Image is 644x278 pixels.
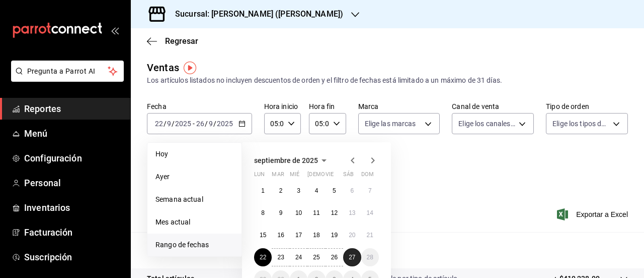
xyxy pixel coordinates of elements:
[196,120,205,128] input: --
[295,254,302,261] abbr: 24 de septiembre de 2025
[272,204,289,222] button: 9 de septiembre de 2025
[343,182,361,200] button: 6 de septiembre de 2025
[367,232,373,239] abbr: 21 de septiembre de 2025
[361,182,379,200] button: 7 de septiembre de 2025
[155,172,233,182] span: Ayer
[216,120,233,128] input: ----
[331,209,338,216] abbr: 12 de septiembre de 2025
[277,232,284,239] abbr: 16 de septiembre de 2025
[343,204,361,222] button: 13 de septiembre de 2025
[24,176,122,190] span: Personal
[147,36,198,46] button: Regresar
[272,182,289,200] button: 2 de septiembre de 2025
[147,75,628,86] div: Los artículos listados no incluyen descuentos de orden y el filtro de fechas está limitado a un m...
[452,103,534,110] label: Canal de venta
[164,120,167,128] span: /
[260,254,266,261] abbr: 22 de septiembre de 2025
[193,120,195,128] span: -
[24,127,122,140] span: Menú
[254,248,272,266] button: 22 de septiembre de 2025
[361,226,379,244] button: 21 de septiembre de 2025
[349,254,355,261] abbr: 27 de septiembre de 2025
[260,232,266,239] abbr: 15 de septiembre de 2025
[155,149,233,159] span: Hoy
[272,171,284,182] abbr: martes
[343,226,361,244] button: 20 de septiembre de 2025
[350,187,354,194] abbr: 6 de septiembre de 2025
[349,232,355,239] abbr: 20 de septiembre de 2025
[343,248,361,266] button: 27 de septiembre de 2025
[261,187,265,194] abbr: 1 de septiembre de 2025
[295,209,302,216] abbr: 10 de septiembre de 2025
[24,201,122,214] span: Inventarios
[11,61,124,82] button: Pregunta a Parrot AI
[295,232,302,239] abbr: 17 de septiembre de 2025
[24,151,122,165] span: Configuración
[254,182,272,200] button: 1 de septiembre de 2025
[213,120,216,128] span: /
[368,187,372,194] abbr: 7 de septiembre de 2025
[349,209,355,216] abbr: 13 de septiembre de 2025
[172,120,175,128] span: /
[307,248,325,266] button: 25 de septiembre de 2025
[552,119,609,129] span: Elige los tipos de orden
[313,209,319,216] abbr: 11 de septiembre de 2025
[167,8,343,20] h3: Sucursal: [PERSON_NAME] ([PERSON_NAME])
[326,248,343,266] button: 26 de septiembre de 2025
[290,182,307,200] button: 3 de septiembre de 2025
[155,194,233,205] span: Semana actual
[313,232,319,239] abbr: 18 de septiembre de 2025
[167,120,172,128] input: --
[290,226,307,244] button: 17 de septiembre de 2025
[331,232,338,239] abbr: 19 de septiembre de 2025
[175,120,192,128] input: ----
[559,208,628,220] span: Exportar a Excel
[277,254,284,261] abbr: 23 de septiembre de 2025
[361,171,374,182] abbr: domingo
[272,226,289,244] button: 16 de septiembre de 2025
[24,250,122,264] span: Suscripción
[279,209,283,216] abbr: 9 de septiembre de 2025
[326,204,343,222] button: 12 de septiembre de 2025
[279,187,283,194] abbr: 2 de septiembre de 2025
[208,120,213,128] input: --
[326,182,343,200] button: 5 de septiembre de 2025
[155,217,233,228] span: Mes actual
[24,226,122,239] span: Facturación
[7,73,124,84] a: Pregunta a Parrot AI
[254,154,330,166] button: septiembre de 2025
[155,240,233,250] span: Rango de fechas
[254,204,272,222] button: 8 de septiembre de 2025
[361,204,379,222] button: 14 de septiembre de 2025
[297,187,300,194] abbr: 3 de septiembre de 2025
[254,226,272,244] button: 15 de septiembre de 2025
[147,103,252,110] label: Fecha
[307,204,325,222] button: 11 de septiembre de 2025
[546,103,628,110] label: Tipo de orden
[205,120,208,128] span: /
[313,254,319,261] abbr: 25 de septiembre de 2025
[111,26,119,34] button: open_drawer_menu
[326,226,343,244] button: 19 de septiembre de 2025
[315,187,318,194] abbr: 4 de septiembre de 2025
[358,103,440,110] label: Marca
[367,254,373,261] abbr: 28 de septiembre de 2025
[307,226,325,244] button: 18 de septiembre de 2025
[261,209,265,216] abbr: 8 de septiembre de 2025
[331,254,338,261] abbr: 26 de septiembre de 2025
[343,171,354,182] abbr: sábado
[307,182,325,200] button: 4 de septiembre de 2025
[458,119,515,129] span: Elige los canales de venta
[309,103,346,110] label: Hora fin
[254,171,265,182] abbr: lunes
[154,120,164,128] input: --
[27,66,108,77] span: Pregunta a Parrot AI
[333,187,336,194] abbr: 5 de septiembre de 2025
[365,119,416,129] span: Elige las marcas
[264,103,301,110] label: Hora inicio
[290,171,299,182] abbr: miércoles
[184,62,196,74] img: Tooltip marker
[272,248,289,266] button: 23 de septiembre de 2025
[307,171,367,182] abbr: jueves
